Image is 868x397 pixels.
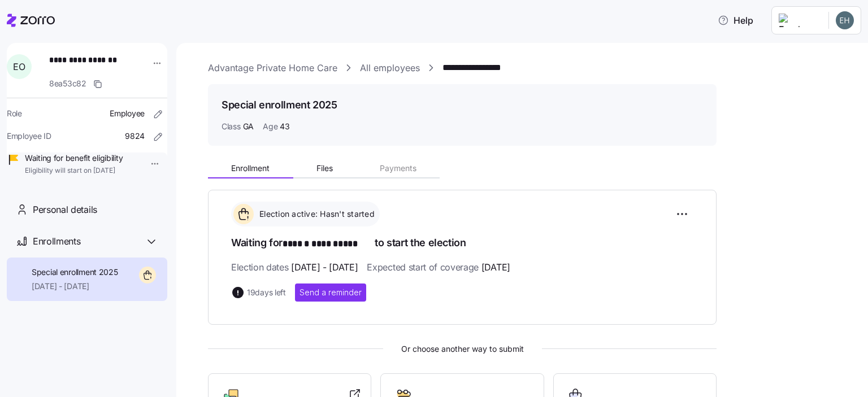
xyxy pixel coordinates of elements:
span: Enrollment [231,164,270,172]
span: [DATE] - [DATE] [32,281,118,292]
span: Special enrollment 2025 [32,267,118,278]
span: Election dates [231,260,358,274]
span: Or choose another way to submit [208,343,717,355]
span: Employee [110,108,145,119]
span: Payments [380,164,416,172]
span: Expected start of coverage [367,260,510,274]
span: Send a reminder [300,287,362,298]
button: Help [709,9,762,32]
h1: Waiting for to start the election [231,235,693,251]
span: Eligibility will start on [DATE] [25,166,123,176]
span: Age [263,121,277,132]
span: Enrollments [33,234,80,248]
span: Class [222,121,241,132]
button: Send a reminder [295,283,366,302]
img: Employer logo [779,14,819,27]
span: E O [13,62,25,71]
span: Role [7,108,22,119]
img: 94bab8815199c1010a66c50ce00e2a17 [836,11,854,29]
span: GA [243,121,254,132]
span: [DATE] [481,260,510,274]
a: All employees [360,61,420,75]
span: 19 days left [247,287,286,298]
span: Employee ID [7,130,51,142]
span: Files [316,164,333,172]
span: [DATE] - [DATE] [291,260,358,274]
span: Help [718,14,753,27]
span: 43 [280,121,289,132]
span: Personal details [33,203,97,217]
span: Waiting for benefit eligibility [25,152,123,164]
span: 9824 [125,130,145,142]
h1: Special enrollment 2025 [222,98,337,112]
a: Advantage Private Home Care [208,61,337,75]
span: 8ea53c82 [49,78,86,89]
span: Election active: Hasn't started [256,208,375,220]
